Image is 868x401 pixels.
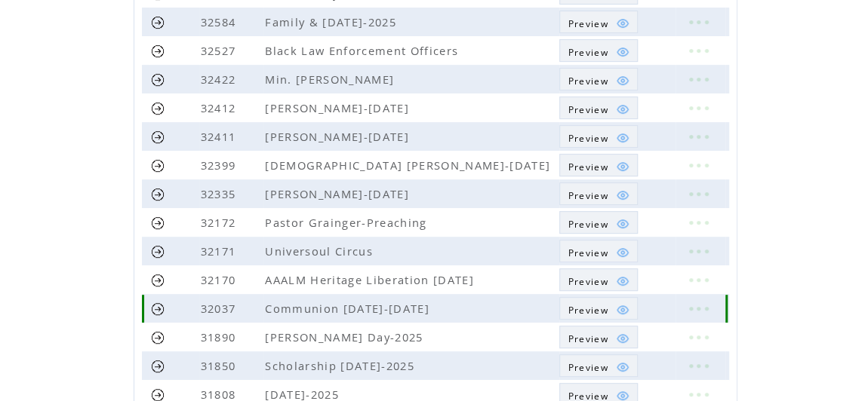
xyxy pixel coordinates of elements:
[265,272,478,287] span: AAALM Heritage Liberation [DATE]
[265,301,433,316] span: Communion [DATE]-[DATE]
[559,96,637,119] a: Preview
[265,72,398,87] span: Min. [PERSON_NAME]
[201,14,240,29] span: 32584
[559,354,637,377] a: Preview
[201,158,240,173] span: 32399
[616,246,629,259] img: eye.png
[559,11,637,33] a: Preview
[559,268,637,291] a: Preview
[616,160,629,173] img: eye.png
[265,243,377,259] span: Universoul Circus
[559,211,637,234] a: Preview
[201,72,240,87] span: 32422
[265,358,418,373] span: Scholarship [DATE]-2025
[568,46,608,59] span: Show MMS preview
[568,132,608,145] span: Show MMS preview
[265,186,413,201] span: [PERSON_NAME]-[DATE]
[616,303,629,317] img: eye.png
[616,217,629,231] img: eye.png
[201,272,240,287] span: 32170
[616,188,629,202] img: eye.png
[265,43,462,58] span: Black Law Enforcement Officers
[201,100,240,115] span: 32412
[265,329,426,344] span: [PERSON_NAME] Day-2025
[568,304,608,317] span: Show MMS preview
[559,182,637,205] a: Preview
[568,75,608,87] span: Show MMS preview
[568,17,608,30] span: Show MMS preview
[559,326,637,348] a: Preview
[265,14,400,29] span: Family & [DATE]-2025
[265,100,413,115] span: [PERSON_NAME]-[DATE]
[201,301,240,316] span: 32037
[559,39,637,62] a: Preview
[201,243,240,259] span: 32171
[201,129,240,144] span: 32411
[201,358,240,373] span: 31850
[559,125,637,148] a: Preview
[201,43,240,58] span: 32527
[559,68,637,90] a: Preview
[559,297,637,320] a: Preview
[616,103,629,116] img: eye.png
[265,158,554,173] span: [DEMOGRAPHIC_DATA] [PERSON_NAME]-[DATE]
[568,246,608,259] span: Show MMS preview
[265,215,430,230] span: Pastor Grainger-Preaching
[616,332,629,345] img: eye.png
[616,274,629,288] img: eye.png
[568,189,608,202] span: Show MMS preview
[616,360,629,374] img: eye.png
[568,103,608,116] span: Show MMS preview
[568,275,608,288] span: Show MMS preview
[568,332,608,345] span: Show MMS preview
[616,74,629,87] img: eye.png
[616,131,629,145] img: eye.png
[568,218,608,231] span: Show MMS preview
[559,154,637,176] a: Preview
[616,45,629,59] img: eye.png
[265,129,413,144] span: [PERSON_NAME]-[DATE]
[616,17,629,30] img: eye.png
[559,240,637,262] a: Preview
[201,186,240,201] span: 32335
[201,329,240,344] span: 31890
[568,361,608,374] span: Show MMS preview
[568,161,608,173] span: Show MMS preview
[201,215,240,230] span: 32172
